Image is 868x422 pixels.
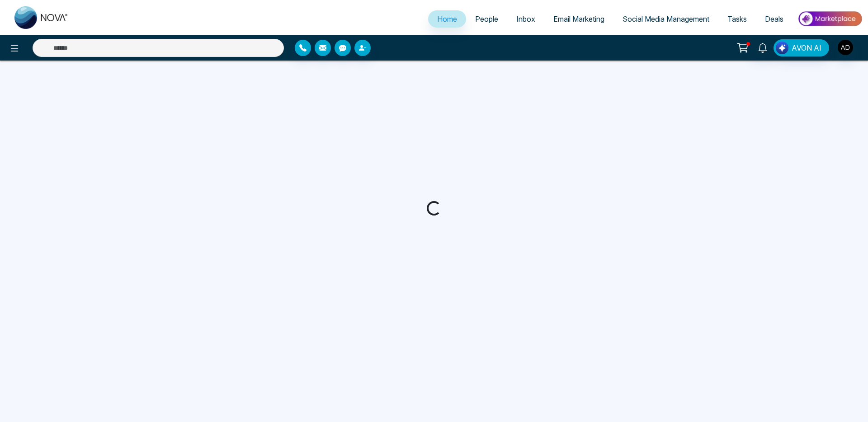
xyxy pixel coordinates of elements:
[428,10,466,28] a: Home
[14,6,69,29] img: Nova CRM Logo
[437,14,457,23] span: Home
[475,14,498,23] span: People
[776,42,788,54] img: Lead Flow
[765,14,783,23] span: Deals
[718,10,756,28] a: Tasks
[792,42,821,53] span: AVON AI
[797,9,863,29] img: Market-place.gif
[613,10,718,28] a: Social Media Management
[553,14,604,23] span: Email Marketing
[756,10,793,28] a: Deals
[727,14,747,23] span: Tasks
[544,10,613,28] a: Email Marketing
[466,10,507,28] a: People
[623,14,709,23] span: Social Media Management
[516,14,535,23] span: Inbox
[838,40,853,55] img: User Avatar
[774,39,829,56] button: AVON AI
[507,10,544,28] a: Inbox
